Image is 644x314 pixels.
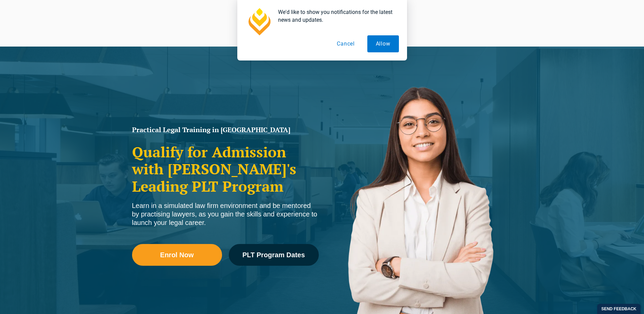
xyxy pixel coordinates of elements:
div: Learn in a simulated law firm environment and be mentored by practising lawyers, as you gain the ... [132,202,319,227]
button: Cancel [328,35,363,52]
a: Enrol Now [132,244,222,266]
button: Allow [367,35,399,52]
h1: Practical Legal Training in [GEOGRAPHIC_DATA] [132,126,319,133]
span: Enrol Now [160,251,194,258]
a: PLT Program Dates [229,244,319,266]
span: PLT Program Dates [242,251,305,258]
div: We'd like to show you notifications for the latest news and updates. [273,8,399,24]
h2: Qualify for Admission with [PERSON_NAME]'s Leading PLT Program [132,143,319,195]
img: notification icon [245,8,273,35]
